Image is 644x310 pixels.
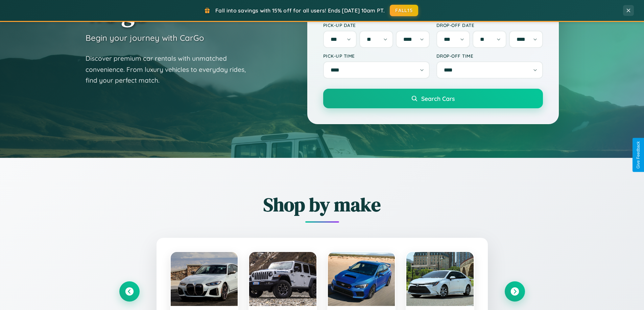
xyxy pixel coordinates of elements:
span: Search Cars [421,95,455,102]
button: FALL15 [390,5,418,16]
label: Drop-off Date [436,22,543,28]
p: Discover premium car rentals with unmatched convenience. From luxury vehicles to everyday rides, ... [86,53,255,86]
button: Search Cars [323,89,543,108]
h2: Shop by make [119,192,525,218]
label: Pick-up Time [323,53,430,59]
label: Pick-up Date [323,22,430,28]
label: Drop-off Time [436,53,543,59]
span: Fall into savings with 15% off for all users! Ends [DATE] 10am PT. [215,7,385,14]
div: Give Feedback [636,141,641,169]
h3: Begin your journey with CarGo [86,33,204,43]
